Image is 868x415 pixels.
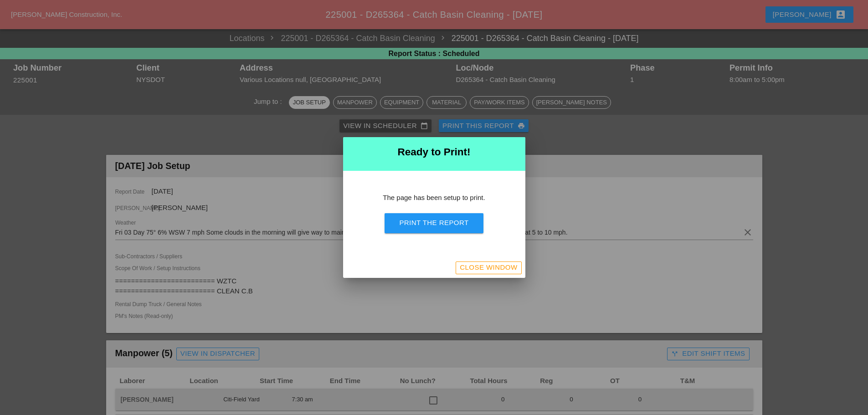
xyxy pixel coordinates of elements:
[456,261,521,274] button: Close Window
[365,193,503,203] p: The page has been setup to print.
[350,144,518,160] h2: Ready to Print!
[385,213,483,233] button: Print the Report
[399,218,468,228] div: Print the Report
[460,262,517,273] div: Close Window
